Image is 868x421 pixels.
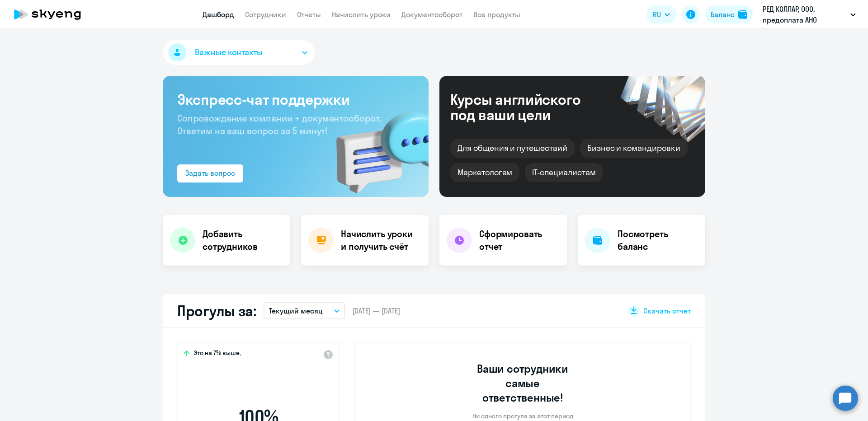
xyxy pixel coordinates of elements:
h3: Ваши сотрудники самые ответственные! [465,361,581,405]
a: Дашборд [203,10,234,19]
span: Сопровождение компании + документооборот. Ответим на ваш вопрос за 5 минут! [177,112,382,136]
h4: Начислить уроки и получить счёт [341,228,420,253]
button: РЕД КОЛЛАР, ООО, предоплата АНО [758,4,860,25]
h4: Добавить сотрудников [203,228,283,253]
span: [DATE] — [DATE] [352,306,400,316]
div: Маркетологам [450,163,519,182]
div: Задать вопрос [185,168,235,178]
button: Балансbalance [705,5,753,23]
p: Текущий месяц [269,305,323,316]
h4: Посмотреть баланс [618,228,698,253]
img: balance [738,10,747,19]
h2: Прогулы за: [177,302,256,320]
button: Задать вопрос [177,164,243,182]
a: Сотрудники [245,10,286,19]
div: Баланс [711,9,735,20]
p: РЕД КОЛЛАР, ООО, предоплата АНО [763,4,847,25]
h4: Сформировать отчет [479,228,560,253]
p: Ни одного прогула за этот период [472,412,573,420]
span: RU [653,9,661,20]
div: Для общения и путешествий [450,139,575,158]
div: Курсы английского под ваши цели [450,92,605,122]
a: Все продукты [473,10,520,19]
div: Бизнес и командировки [580,139,688,158]
button: Текущий месяц [264,302,345,319]
span: Скачать отчет [643,306,691,316]
span: Важные контакты [195,47,263,58]
button: RU [646,5,676,23]
h3: Экспресс-чат поддержки [177,90,414,108]
img: bg-img [323,95,429,197]
button: Важные контакты [163,40,315,65]
a: Документооборот [401,10,462,19]
span: Это на 7% выше, [193,349,241,360]
div: IT-специалистам [525,163,603,182]
a: Отчеты [297,10,321,19]
a: Начислить уроки [332,10,391,19]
